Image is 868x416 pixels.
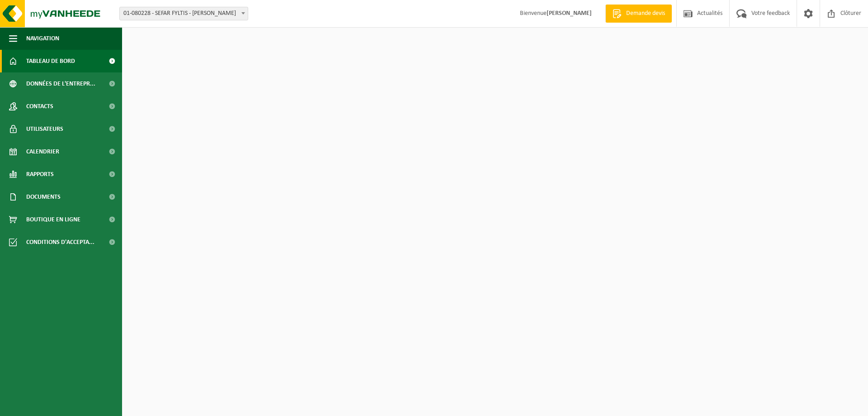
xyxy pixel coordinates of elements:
[119,7,248,20] span: 01-080228 - SEFAR FYLTIS - BILLY BERCLAU
[26,231,94,253] span: Conditions d'accepta...
[26,140,59,163] span: Calendrier
[547,10,592,17] strong: [PERSON_NAME]
[26,27,59,50] span: Navigation
[26,163,54,186] span: Rapports
[26,208,80,231] span: Boutique en ligne
[26,72,95,95] span: Données de l'entrepr...
[120,7,248,20] span: 01-080228 - SEFAR FYLTIS - BILLY BERCLAU
[26,118,63,140] span: Utilisateurs
[26,95,53,118] span: Contacts
[26,186,61,208] span: Documents
[624,9,667,18] span: Demande devis
[26,50,75,72] span: Tableau de bord
[605,5,672,23] a: Demande devis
